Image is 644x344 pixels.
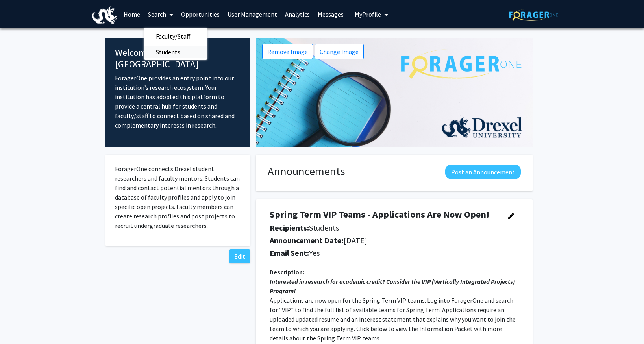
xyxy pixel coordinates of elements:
span: My Profile [355,10,381,18]
a: Analytics [281,0,314,28]
h5: [DATE] [270,236,497,245]
a: Messages [314,0,348,28]
b: Recipients: [270,223,309,233]
h5: Students [270,223,497,233]
h1: Announcements [268,165,345,178]
p: Applications are now open for the Spring Term VIP teams. Log into ForagerOne and search for “VIP”... [270,296,519,343]
img: Drexel University Logo [92,6,117,24]
h4: Welcome to [GEOGRAPHIC_DATA] [115,47,241,70]
a: Opportunities [177,0,224,28]
p: ForagerOne provides an entry point into our institution’s research ecosystem. Your institution ha... [115,73,241,130]
iframe: Chat [6,309,33,338]
a: Students [144,46,207,58]
a: Search [144,0,177,28]
img: Cover Image [256,38,533,147]
span: Students [144,44,192,60]
b: Email Sent: [270,248,309,258]
button: Post an Announcement [445,165,521,179]
a: Home [120,0,144,28]
button: Edit [229,249,250,263]
div: Description: [270,267,519,277]
p: ForagerOne connects Drexel student researchers and faculty mentors. Students can find and contact... [115,164,241,230]
a: Faculty/Staff [144,30,207,42]
h4: Spring Term VIP Teams - Applications Are Now Open! [270,209,497,220]
b: Announcement Date: [270,235,344,245]
span: Faculty/Staff [144,28,202,44]
a: User Management [224,0,281,28]
button: Remove Image [262,44,313,59]
em: Interested in research for academic credit? Consider the VIP (Vertically Integrated Projects) Pro... [270,277,516,295]
h5: Yes [270,248,497,258]
img: ForagerOne Logo [509,9,558,21]
button: Change Image [315,44,364,59]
